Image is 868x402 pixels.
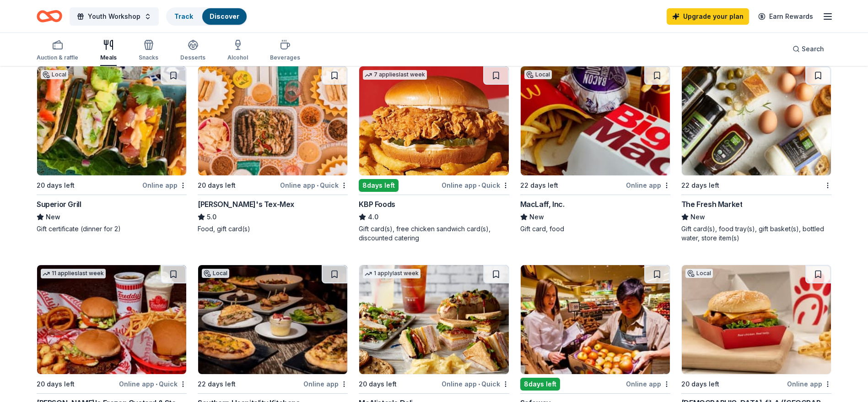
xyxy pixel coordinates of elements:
div: 8 days left [520,378,560,391]
div: Snacks [139,54,158,61]
div: MacLaff, Inc. [520,199,565,210]
div: 1 apply last week [363,269,421,278]
button: Search [785,40,831,58]
div: KBP Foods [359,199,395,210]
div: The Fresh Market [681,199,743,210]
div: Online app [303,378,348,390]
div: Online app [626,179,670,191]
div: 22 days left [198,379,236,390]
img: Image for Superior Grill [37,66,186,175]
div: Alcohol [227,54,248,61]
div: 22 days left [520,180,558,191]
div: Meals [100,54,117,61]
div: Food, gift card(s) [198,224,348,234]
div: Online app Quick [442,179,509,191]
div: 20 days left [198,180,236,191]
span: Search [802,43,824,54]
div: Beverages [270,54,300,61]
div: Auction & raffle [37,54,78,61]
div: Desserts [180,54,205,61]
span: New [690,212,705,223]
div: 7 applies last week [363,70,427,80]
span: 5.0 [207,212,216,223]
div: Gift card, food [520,224,670,234]
a: Image for Superior GrillLocal20 days leftOnline appSuperior GrillNewGift certificate (dinner for 2) [37,66,187,234]
div: Online app Quick [280,179,348,191]
div: 11 applies last week [41,269,106,278]
a: Track [174,12,193,20]
button: Auction & raffle [37,36,78,66]
div: Gift card(s), free chicken sandwich card(s), discounted catering [359,224,509,243]
span: Youth Workshop [88,11,140,22]
div: 20 days left [37,379,75,390]
button: Meals [100,36,117,66]
span: • [156,380,157,388]
div: 22 days left [681,180,719,191]
a: Discover [210,12,239,20]
div: Gift certificate (dinner for 2) [37,224,187,234]
img: Image for Chick-fil-A (Lafayette) [682,265,831,374]
img: Image for MacLaff, Inc. [521,66,670,175]
div: Local [685,269,713,278]
div: Online app [142,179,187,191]
div: Gift card(s), food tray(s), gift basket(s), bottled water, store item(s) [681,224,831,243]
img: Image for KBP Foods [359,66,508,175]
div: Online app Quick [442,378,509,390]
img: Image for McAlister's Deli [359,265,508,374]
div: 8 days left [359,179,399,192]
div: Online app [787,378,831,390]
div: Local [524,70,552,79]
a: Image for KBP Foods7 applieslast week8days leftOnline app•QuickKBP Foods4.0Gift card(s), free chi... [359,66,509,243]
button: Alcohol [227,36,248,66]
a: Earn Rewards [753,8,819,25]
div: Online app Quick [119,378,187,390]
button: Snacks [139,36,158,66]
a: Image for MacLaff, Inc.Local22 days leftOnline appMacLaff, Inc.NewGift card, food [520,66,670,234]
button: Desserts [180,36,205,66]
span: 4.0 [368,212,378,223]
div: 20 days left [37,180,75,191]
img: Image for Freddy's Frozen Custard & Steakburgers [37,265,186,374]
img: Image for Southern Hospitality Kitchens [198,265,347,374]
span: • [478,380,480,388]
div: Online app [626,378,670,390]
a: Upgrade your plan [667,8,749,25]
a: Image for Chuy's Tex-Mex20 days leftOnline app•Quick[PERSON_NAME]'s Tex-Mex5.0Food, gift card(s) [198,66,348,234]
button: Youth Workshop [70,7,159,26]
span: New [46,212,60,223]
div: Local [41,70,68,79]
button: TrackDiscover [166,7,248,26]
span: • [478,182,480,189]
a: Home [37,5,62,27]
div: Superior Grill [37,199,81,210]
div: [PERSON_NAME]'s Tex-Mex [198,199,294,210]
img: Image for Chuy's Tex-Mex [198,66,347,175]
div: 20 days left [359,379,397,390]
span: New [529,212,544,223]
div: Local [202,269,229,278]
a: Image for The Fresh Market22 days leftThe Fresh MarketNewGift card(s), food tray(s), gift basket(... [681,66,831,243]
button: Beverages [270,36,300,66]
div: 20 days left [681,379,719,390]
img: Image for Safeway [521,265,670,374]
span: • [317,182,318,189]
img: Image for The Fresh Market [682,66,831,175]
